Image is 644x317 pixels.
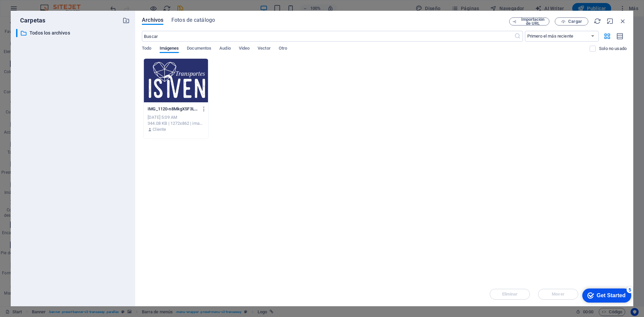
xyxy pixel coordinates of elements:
[142,31,514,42] input: Buscar
[555,17,588,25] button: Cargar
[142,16,163,24] span: Archivos
[239,44,250,54] span: Video
[30,29,117,37] p: Todos los archivos
[568,19,582,23] span: Cargar
[16,29,17,37] div: ​
[122,17,130,24] i: Crear carpeta
[153,126,166,133] p: Cliente
[20,7,49,13] div: Get Started
[171,16,215,24] span: Fotos de catálogo
[606,17,614,25] i: Minimizar
[619,17,627,25] i: Cerrar
[16,16,45,25] p: Carpetas
[187,44,211,54] span: Documentos
[519,17,546,25] span: Importación de URL
[599,46,627,52] p: Solo muestra los archivos que no están usándose en el sitio web. Los archivos añadidos durante es...
[509,17,549,25] button: Importación de URL
[5,3,54,17] div: Get Started 5 items remaining, 0% complete
[142,44,151,54] span: Todo
[148,114,204,120] div: [DATE] 5:09 AM
[594,17,601,25] i: Volver a cargar
[160,44,179,54] span: Imágenes
[148,106,198,112] p: IMG_1120-n8MkgX5F3Lcn1YJIteL6-A.jpeg
[258,44,271,54] span: Vector
[50,1,56,8] div: 5
[279,44,287,54] span: Otro
[148,120,204,126] div: 344.08 KB | 1272x862 | image/jpeg
[219,44,230,54] span: Audio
